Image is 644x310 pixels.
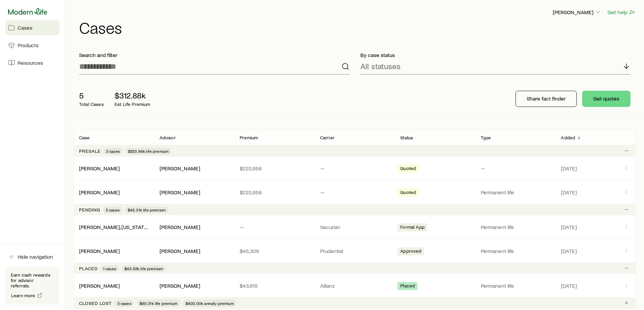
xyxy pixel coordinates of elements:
[360,52,631,58] p: By case status
[79,91,104,100] p: 5
[79,266,98,271] p: Placed
[11,272,54,288] p: Earn cash rewards for advisor referrals.
[79,135,90,140] p: Case
[240,165,309,172] p: $223,958
[18,253,53,260] span: Hide navigation
[79,248,120,254] a: [PERSON_NAME]
[240,248,309,254] p: $45,309
[74,129,636,309] div: Client cases
[186,301,234,306] span: $400.00k annuity premium
[79,165,120,171] a: [PERSON_NAME]
[561,248,577,254] span: [DATE]
[79,102,104,107] p: Total Cases
[527,95,566,102] p: Share fact finder
[79,19,636,35] h1: Cases
[18,42,39,49] span: Products
[552,8,602,17] button: [PERSON_NAME]
[106,207,120,213] span: 2 cases
[360,61,401,71] p: All statuses
[5,55,59,70] a: Resources
[481,189,550,196] p: Permanent life
[481,165,550,172] p: —
[5,20,59,35] a: Cases
[160,135,176,140] p: Advisor
[400,248,421,255] span: Approved
[117,301,132,306] span: 3 cases
[103,266,116,271] span: 1 cases
[320,248,390,254] p: Prudential
[79,148,101,154] p: Presale
[18,24,32,31] span: Cases
[124,266,163,271] span: $43.62k life premium
[160,224,200,231] div: [PERSON_NAME]
[400,135,413,140] p: Status
[79,248,120,255] div: [PERSON_NAME]
[481,224,550,230] p: Permanent life
[160,248,200,255] div: [PERSON_NAME]
[481,248,550,254] p: Permanent life
[140,301,177,306] span: $60.31k life premium
[240,189,309,196] p: $223,958
[79,207,100,213] p: Pending
[5,249,59,264] button: Hide navigation
[5,267,59,305] div: Earn cash rewards for advisor referrals.Learn more
[240,282,309,289] p: $43,615
[481,135,491,140] p: Type
[79,282,120,289] div: [PERSON_NAME]
[79,189,120,196] div: [PERSON_NAME]
[115,102,150,107] p: Est. Life Premium
[5,38,59,53] a: Products
[553,9,601,16] p: [PERSON_NAME]
[320,224,390,230] p: Securian
[400,283,415,290] span: Placed
[400,166,416,173] span: Quoted
[516,91,577,107] button: Share fact finder
[128,207,166,213] span: $45.31k life premium
[400,224,425,231] span: Formal App
[79,224,149,230] a: [PERSON_NAME], [US_STATE]
[320,189,390,196] p: —
[481,282,550,289] p: Permanent life
[320,282,390,289] p: Allianz
[561,224,577,230] span: [DATE]
[18,59,43,66] span: Resources
[160,282,200,289] div: [PERSON_NAME]
[607,8,636,16] button: Get help
[561,282,577,289] span: [DATE]
[115,91,150,100] p: $312.88k
[160,189,200,196] div: [PERSON_NAME]
[240,224,309,230] p: —
[561,189,577,196] span: [DATE]
[561,165,577,172] span: [DATE]
[561,135,575,140] p: Added
[320,165,390,172] p: —
[128,148,169,154] span: $223.96k life premium
[79,224,149,231] div: [PERSON_NAME], [US_STATE]
[79,282,120,289] a: [PERSON_NAME]
[400,190,416,197] span: Quoted
[106,148,120,154] span: 2 cases
[240,135,258,140] p: Premium
[582,91,630,107] button: Get quotes
[11,293,35,298] span: Learn more
[79,165,120,172] div: [PERSON_NAME]
[79,301,112,306] p: Closed lost
[160,165,200,172] div: [PERSON_NAME]
[79,52,350,58] p: Search and filter
[320,135,335,140] p: Carrier
[79,189,120,195] a: [PERSON_NAME]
